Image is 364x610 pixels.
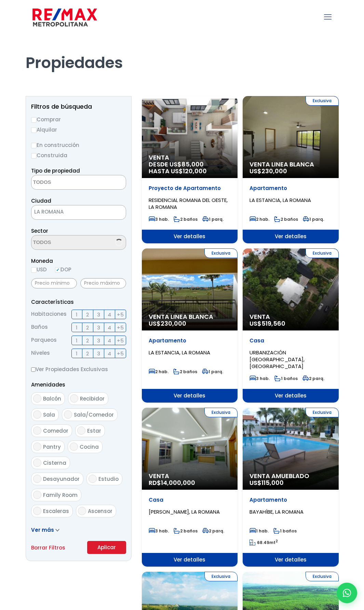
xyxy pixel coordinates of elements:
[274,216,298,222] span: 2 baños
[149,154,231,161] span: Venta
[31,349,50,358] span: Niveles
[74,411,114,418] span: Sala/Comedor
[80,395,105,402] span: Recibidor
[250,376,270,381] span: 3 hab.
[243,389,339,403] span: Ver detalles
[261,478,284,487] span: 115,000
[149,349,210,356] span: LA ESTANCIA, LA ROMANA
[149,337,231,344] p: Apartamento
[250,167,287,175] span: US$
[250,508,304,515] span: BAYAHÍBE, LA ROMANA
[76,310,78,319] span: 1
[204,248,238,258] span: Exclusiva
[43,491,78,499] span: Family Room
[250,540,278,545] span: mt
[70,394,78,403] input: Recibidor
[149,161,231,175] span: DESDE US$
[108,349,111,358] span: 4
[33,394,41,403] input: Balcón
[31,298,126,306] p: Características
[55,265,71,274] label: DOP
[32,7,97,28] img: remax-metropolitana-logo
[97,336,100,345] span: 3
[31,141,126,149] label: En construcción
[31,278,77,288] input: Precio mínimo
[31,257,126,265] span: Moneda
[76,323,78,332] span: 1
[149,528,169,534] span: 3 hab.
[274,376,298,381] span: 1 baños
[31,151,126,160] label: Construida
[33,410,41,419] input: Sala
[43,443,61,450] span: Pantry
[302,376,324,381] span: 2 parq.
[88,507,112,515] span: Ascensor
[31,103,126,110] h2: Filtros de búsqueda
[250,196,311,204] span: LA ESTANCIA, LA ROMANA
[117,336,124,345] span: +5
[33,459,41,467] input: Cisterna
[31,265,47,274] label: USD
[31,310,67,319] span: Habitaciones
[108,323,111,332] span: 4
[149,185,231,192] p: Proyecto de Apartamento
[31,380,126,389] p: Amenidades
[306,572,339,581] span: Exclusiva
[31,323,48,332] span: Baños
[149,497,231,503] p: Casa
[64,410,72,419] input: Sala/Comedor
[250,528,269,534] span: 1 hab.
[303,216,324,222] span: 1 parq.
[31,235,98,250] textarea: Search
[273,528,297,534] span: 1 baños
[43,427,68,434] span: Comedor
[33,443,41,451] input: Pantry
[202,369,223,375] span: 1 parq.
[149,473,231,479] span: Venta
[257,540,269,545] span: 68.49
[243,553,339,567] span: Ver detalles
[31,267,37,273] input: USD
[174,216,198,222] span: 2 baños
[31,117,37,123] input: Comprar
[261,319,285,328] span: 519,560
[117,323,124,332] span: +5
[181,160,204,168] span: 85,000
[322,11,334,23] a: mobile menu
[70,443,78,451] input: Cocina
[149,196,228,211] span: RESIDENCIAL ROMANA DEL OESTE, LA ROMANA
[243,248,339,403] a: Exclusiva Venta US$519,560 Casa URBANIZACIÓN [GEOGRAPHIC_DATA], [GEOGRAPHIC_DATA] 3 hab. 1 baños ...
[250,185,332,192] p: Apartamento
[117,310,124,319] span: +5
[250,497,332,503] p: Apartamento
[250,319,285,328] span: US$
[31,143,37,148] input: En construcción
[243,230,339,243] span: Ver detalles
[202,216,224,222] span: 1 parq.
[173,369,197,375] span: 2 baños
[76,336,78,345] span: 1
[243,96,339,243] a: Exclusiva Venta Linea Blanca US$230,000 Apartamento LA ESTANCIA, LA ROMANA 2 hab. 2 baños 1 parq....
[149,508,220,515] span: [PERSON_NAME], LA ROMANA
[108,336,111,345] span: 4
[250,161,332,168] span: Venta Linea Blanca
[86,349,89,358] span: 2
[43,411,55,418] span: Sala
[204,408,238,417] span: Exclusiva
[31,227,48,234] span: Sector
[33,475,41,483] input: Desayunador
[183,167,207,175] span: 120,000
[33,491,41,499] input: Family Room
[31,205,126,220] span: LA ROMANA
[108,310,111,319] span: 4
[142,553,238,567] span: Ver detalles
[31,365,126,374] label: Ver Propiedades Exclusivas
[250,313,332,320] span: Venta
[31,127,37,133] input: Alquilar
[86,336,89,345] span: 2
[275,539,278,544] sup: 2
[87,427,101,434] span: Estar
[97,349,100,358] span: 3
[204,572,238,581] span: Exclusiva
[149,369,168,375] span: 2 hab.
